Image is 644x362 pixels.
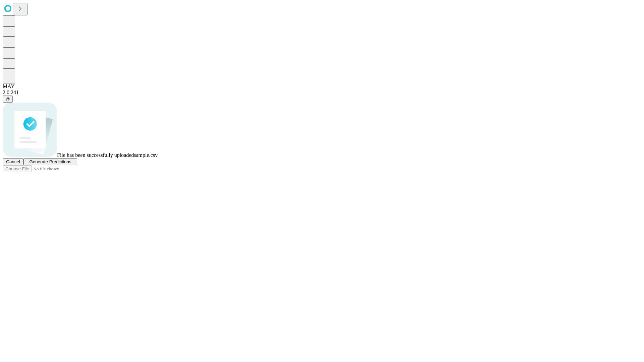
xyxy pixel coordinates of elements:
div: 2.0.241 [3,89,641,96]
span: Generate Predictions [29,159,71,164]
span: File has been successfully uploaded [57,152,134,158]
span: Cancel [6,159,20,164]
button: @ [3,96,13,103]
div: MAY [3,83,641,89]
button: Generate Predictions [23,158,77,165]
span: @ [5,97,10,102]
span: sample.csv [134,152,158,158]
button: Cancel [3,158,23,165]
